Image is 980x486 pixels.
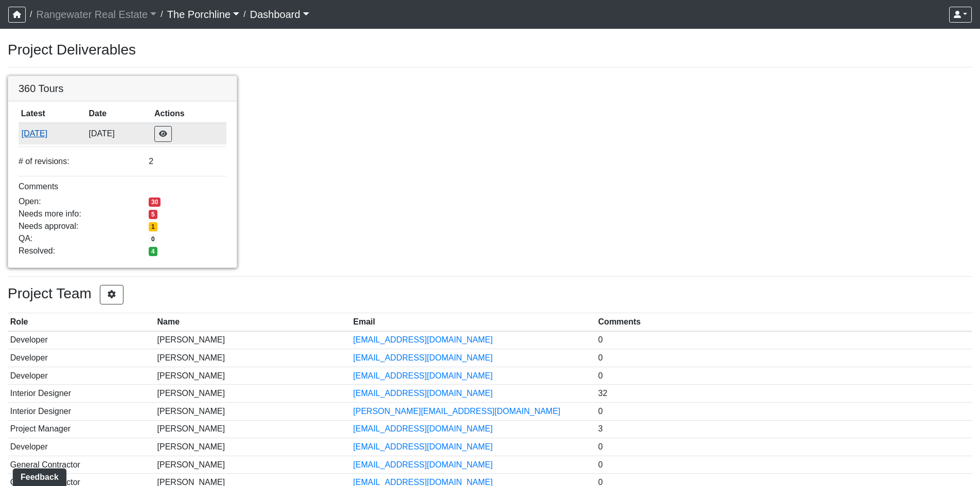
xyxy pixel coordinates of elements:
span: / [156,4,167,25]
span: / [26,4,36,25]
td: [PERSON_NAME] [155,420,351,438]
a: [EMAIL_ADDRESS][DOMAIN_NAME] [353,353,493,362]
h3: Project Team [8,285,972,304]
a: [EMAIL_ADDRESS][DOMAIN_NAME] [353,389,493,398]
td: Developer [8,331,155,349]
td: 32 [596,385,972,403]
td: 1N9XpftJkkEiNCK7vHjT2Z [19,123,86,145]
td: 0 [596,367,972,385]
a: [EMAIL_ADDRESS][DOMAIN_NAME] [353,424,493,433]
a: Dashboard [250,4,309,25]
td: [PERSON_NAME] [155,349,351,367]
th: Comments [596,313,972,331]
a: The Porchline [167,4,240,25]
th: Email [351,313,596,331]
h3: Project Deliverables [8,41,972,59]
button: [DATE] [21,127,84,140]
a: [PERSON_NAME][EMAIL_ADDRESS][DOMAIN_NAME] [353,407,561,416]
td: 0 [596,456,972,474]
td: Developer [8,367,155,385]
td: 0 [596,331,972,349]
span: / [239,4,250,25]
td: General Contractor [8,456,155,474]
td: Developer [8,349,155,367]
td: 0 [596,438,972,456]
td: Project Manager [8,420,155,438]
th: Name [155,313,351,331]
td: 0 [596,349,972,367]
a: [EMAIL_ADDRESS][DOMAIN_NAME] [353,460,493,469]
td: [PERSON_NAME] [155,456,351,474]
td: Developer [8,438,155,456]
th: Role [8,313,155,331]
td: Interior Designer [8,402,155,420]
a: Rangewater Real Estate [36,4,156,25]
td: [PERSON_NAME] [155,367,351,385]
a: [EMAIL_ADDRESS][DOMAIN_NAME] [353,442,493,451]
td: [PERSON_NAME] [155,438,351,456]
iframe: Ybug feedback widget [8,465,68,486]
a: [EMAIL_ADDRESS][DOMAIN_NAME] [353,371,493,380]
td: [PERSON_NAME] [155,402,351,420]
td: 3 [596,420,972,438]
a: [EMAIL_ADDRESS][DOMAIN_NAME] [353,335,493,344]
td: [PERSON_NAME] [155,385,351,403]
td: [PERSON_NAME] [155,331,351,349]
td: Interior Designer [8,385,155,403]
td: 0 [596,402,972,420]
